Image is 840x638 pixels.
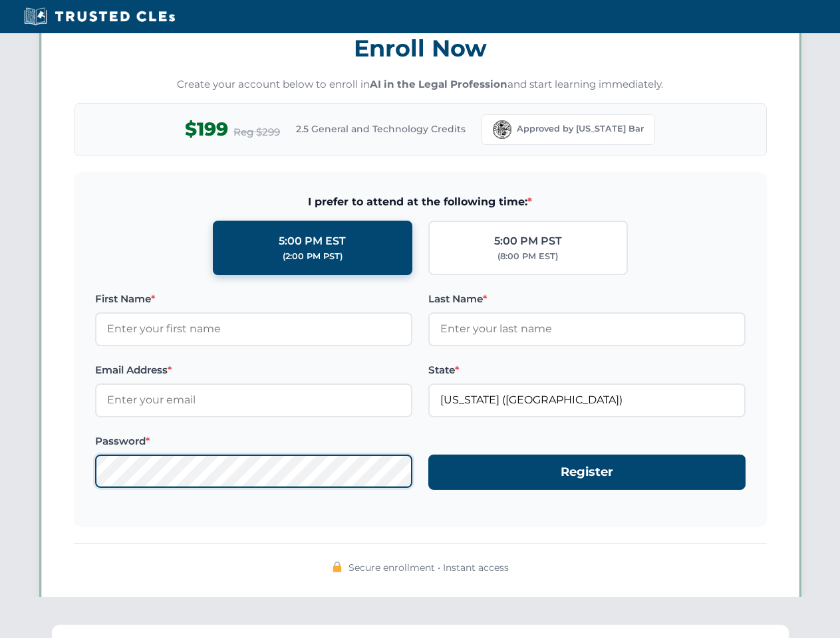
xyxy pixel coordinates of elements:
[95,291,412,307] label: First Name
[95,312,412,346] input: Enter your first name
[349,560,509,575] span: Secure enrollment • Instant access
[370,78,507,90] strong: AI in the Legal Profession
[428,362,746,378] label: State
[74,77,767,92] p: Create your account below to enroll in and start learning immediately.
[233,124,280,140] span: Reg $299
[95,193,746,211] span: I prefer to attend at the following time:
[185,114,228,144] span: $199
[95,383,412,417] input: Enter your email
[296,122,466,136] span: 2.5 General and Technology Credits
[428,383,746,417] input: Florida (FL)
[428,455,746,490] button: Register
[428,291,746,307] label: Last Name
[95,362,412,378] label: Email Address
[497,250,558,263] div: (8:00 PM EST)
[493,120,511,139] img: Florida Bar
[517,122,644,136] span: Approved by [US_STATE] Bar
[74,27,767,69] h3: Enroll Now
[20,7,179,27] img: Trusted CLEs
[279,233,346,250] div: 5:00 PM EST
[428,312,746,346] input: Enter your last name
[332,562,343,572] img: 🔒
[95,433,412,449] label: Password
[494,233,562,250] div: 5:00 PM PST
[283,250,343,263] div: (2:00 PM PST)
